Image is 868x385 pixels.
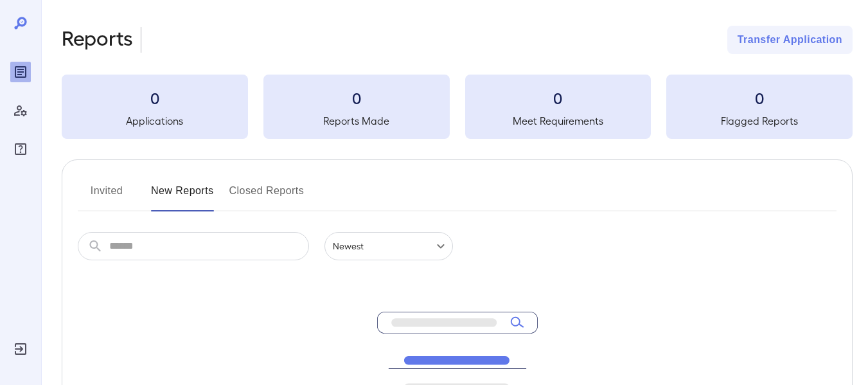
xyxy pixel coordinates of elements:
button: Invited [78,181,136,211]
div: Log Out [10,339,31,359]
h2: Reports [62,26,133,54]
button: New Reports [151,181,214,211]
summary: 0Applications0Reports Made0Meet Requirements0Flagged Reports [62,75,853,139]
div: FAQ [10,139,31,159]
h5: Flagged Reports [666,113,853,129]
h3: 0 [62,87,248,108]
button: Closed Reports [229,181,305,211]
h3: 0 [666,87,853,108]
div: Manage Users [10,100,31,121]
h5: Applications [62,113,248,129]
h3: 0 [263,87,450,108]
h5: Reports Made [263,113,450,129]
div: Newest [324,232,453,260]
button: Transfer Application [727,26,853,54]
h3: 0 [465,87,651,108]
h5: Meet Requirements [465,113,651,129]
div: Reports [10,62,31,82]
